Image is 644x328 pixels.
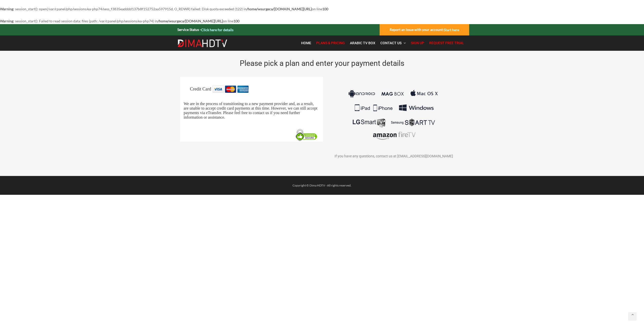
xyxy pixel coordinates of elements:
[350,41,375,45] span: Arabic TV Box
[314,38,347,48] a: Plans & Pricing
[380,41,401,45] span: Contact Us
[190,87,211,92] span: Credit Card
[158,19,223,23] b: /home/wsurgeca/[DOMAIN_NAME][URL]
[444,28,459,32] a: Start here
[184,102,317,119] span: We are in the process of transitioning to a new payment provider and, as a result, are unable to ...
[175,182,469,189] div: Copyright © Dima HDTV - All rights reserved.
[177,39,228,47] img: Dima HDTV
[427,38,467,48] a: Request Free Trial
[378,38,408,48] a: Contact Us
[299,38,314,48] a: Home
[233,19,239,23] b: 100
[429,41,464,45] span: Request Free Trial
[316,41,345,45] span: Plans & Pricing
[335,154,453,158] span: If you have any questions, contact us at [EMAIL_ADDRESS][DOMAIN_NAME]
[628,312,636,320] a: Back to top
[390,27,459,32] strong: Report an issue with your account:
[240,59,404,68] span: Please pick a plan and enter your payment details
[408,38,427,48] a: Sign Up
[347,38,378,48] a: Arabic TV Box
[177,27,233,32] strong: Service Status -
[411,41,424,45] span: Sign Up
[322,7,328,11] b: 100
[201,28,233,32] a: Click here for details
[247,7,312,11] b: /home/wsurgeca/[DOMAIN_NAME][URL]
[301,41,311,45] span: Home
